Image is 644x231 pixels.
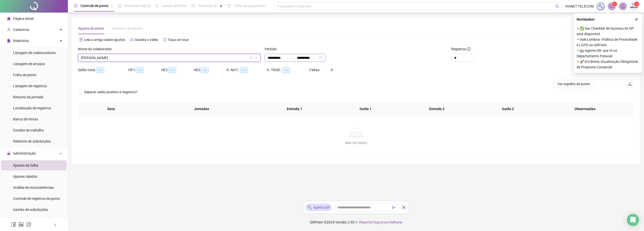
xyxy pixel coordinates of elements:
span: ⚬ 🤖 Agente QR: sua IA no Departamento Pessoal [577,48,639,59]
span: Ajustes da folha [13,163,38,167]
span: --:-- [201,67,209,73]
span: close [402,206,406,209]
span: pushpin [220,5,223,8]
span: close [635,18,638,21]
img: sparkle-icon.fc2bf0ac1784a2077858766a79e2daf3.svg [598,4,603,9]
span: Separar saldo positivo e negativo? [82,89,139,95]
span: ⚬ Vale Lembrar: Política de Privacidade e LGPD na QRPoint [577,37,639,48]
span: Folha de pagamento [234,4,266,8]
footer: QRPoint © 2025 - 2.93.1 - [68,213,644,231]
th: Data [78,102,144,116]
span: Ver espelho de ponto [557,81,590,87]
span: upload [628,82,632,86]
span: Gestão de solicitações [13,208,48,212]
span: send [392,206,396,209]
span: Listagem de atrasos [13,62,45,66]
span: --:-- [168,67,176,73]
div: HE 2: [161,67,194,73]
span: Reportar bug e/ou melhoria [359,220,402,224]
span: sun [155,4,158,8]
span: linkedin [19,222,24,227]
span: clock-circle [74,4,77,8]
span: 1 [636,2,638,6]
span: VIANET TELECOM [565,4,594,9]
span: home [7,17,11,20]
div: Open Intercom Messenger [627,214,639,226]
span: Versão [336,220,347,224]
span: Controle de ponto [80,4,108,8]
span: file-text [79,38,83,41]
span: facebook [11,222,16,227]
span: file-done [118,4,122,8]
th: Saída 2 [472,102,544,116]
span: Assista o vídeo [135,38,158,42]
div: H. NOT.: [226,67,267,73]
span: ⚬ 🚀 Em Breve, Atualização Obrigatória de Proposta Comercial [577,59,639,70]
span: Observações [544,106,626,112]
sup: Atualize o seu contato no menu Meus Dados [634,2,639,7]
button: Ver espelho de ponto [553,80,594,88]
span: to [291,56,295,60]
span: Análise de inconsistências [13,186,54,190]
span: 0 [331,68,333,72]
span: Listagem de registros [13,84,47,88]
span: --:-- [96,67,104,73]
span: swap-right [291,56,295,60]
span: Listagem de colaboradores [13,51,56,55]
label: Período [265,46,280,52]
div: Agente QR [305,204,332,211]
span: ⚬ ✅ Seu Checklist de Sucesso do DP está disponível [577,26,639,37]
span: lock [7,152,11,155]
div: H. TRAB.: [267,67,309,73]
span: Banco de Horas [13,117,38,121]
span: Faça um tour [168,38,189,42]
th: Jornadas [144,102,259,116]
span: file [7,39,11,42]
span: --:-- [282,67,290,73]
span: --:-- [136,67,143,73]
span: filter [250,56,253,59]
span: youtube [130,38,134,41]
span: Folha de ponto [13,73,36,77]
span: Faltas: [309,68,321,72]
th: Entrada 1 [259,102,330,116]
span: instagram [26,222,31,227]
img: 52417 [630,3,638,10]
label: Nome do colaborador [78,46,115,52]
span: Cadastros [13,28,29,32]
span: search [555,5,559,8]
span: user-add [7,28,11,31]
img: sparkle-icon.fc2bf0ac1784a2077858766a79e2daf3.svg [307,205,312,210]
span: Administração [13,151,36,155]
th: Entrada 2 [401,102,472,116]
span: left [53,223,57,227]
span: Novidades ! [577,17,595,22]
span: Resumo da jornada [13,95,44,99]
div: HE 1: [128,67,161,73]
span: Ajustes de ponto [78,26,104,30]
span: dashboard [191,4,195,8]
span: down [255,56,258,59]
sup: 1 [612,2,617,7]
span: Escalas de trabalho [13,128,44,132]
span: Relatório de solicitações [13,139,51,143]
span: history [163,38,167,41]
span: notification [610,4,614,9]
span: Controle de registros de ponto [13,197,60,201]
span: book [227,4,231,8]
div: HE 3: [194,67,226,73]
span: Relatórios [13,39,29,43]
span: 1 [614,2,616,6]
span: Gestão de férias [162,4,187,8]
span: --:-- [240,67,248,73]
span: info-circle [467,47,470,51]
div: Não há dados [84,140,628,146]
span: pushpin [110,5,113,8]
span: Painel do DP [198,4,218,8]
div: Saldo total: [78,67,128,73]
span: Localização de registros [13,106,51,110]
span: Ocorrências [13,219,32,223]
span: Registros [451,46,470,52]
span: Admissão digital [125,4,150,8]
span: Leia o artigo sobre ajustes [84,38,125,42]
